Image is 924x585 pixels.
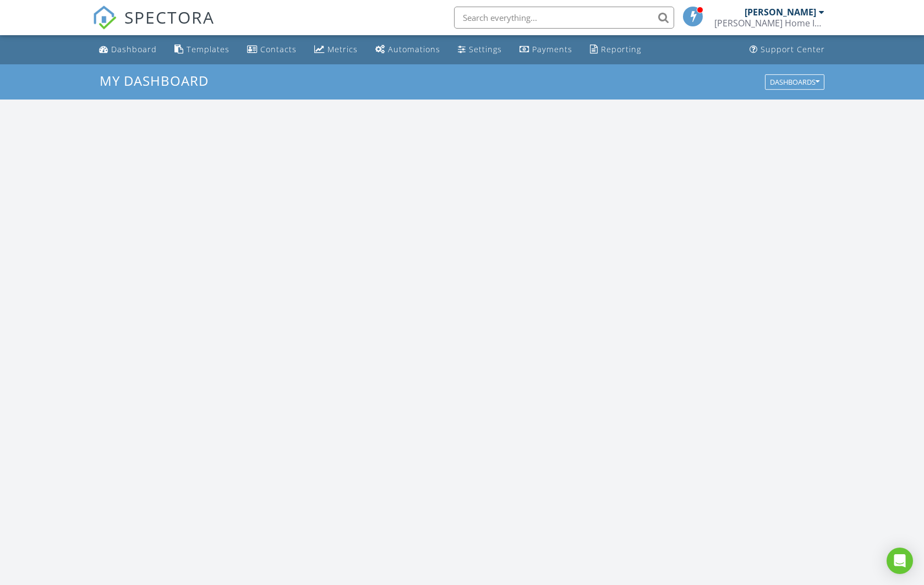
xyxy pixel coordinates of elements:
[745,40,829,60] a: Support Center
[469,44,502,54] div: Settings
[532,44,572,54] div: Payments
[95,40,161,60] a: Dashboard
[187,44,229,54] div: Templates
[100,71,209,90] span: My Dashboard
[92,15,215,38] a: SPECTORA
[586,40,646,60] a: Reporting
[388,44,440,54] div: Automations
[761,44,825,54] div: Support Center
[453,40,506,60] a: Settings
[745,7,816,18] div: [PERSON_NAME]
[887,548,913,574] div: Open Intercom Messenger
[170,40,234,60] a: Templates
[770,78,819,86] div: Dashboards
[92,5,117,30] img: The Best Home Inspection Software - Spectora
[243,40,301,60] a: Contacts
[515,40,577,60] a: Payments
[454,7,674,29] input: Search everything...
[111,44,157,54] div: Dashboard
[765,74,824,90] button: Dashboards
[310,40,362,60] a: Metrics
[371,40,445,60] a: Automations (Basic)
[260,44,297,54] div: Contacts
[601,44,641,54] div: Reporting
[124,5,215,29] span: SPECTORA
[714,18,824,29] div: Peter Young Home Inspections
[327,44,358,54] div: Metrics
